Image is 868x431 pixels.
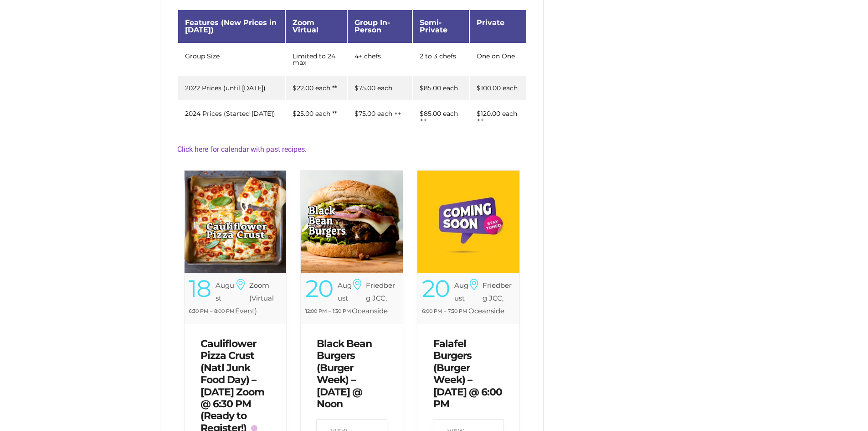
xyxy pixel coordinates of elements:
[420,85,462,91] div: $85.00 each
[422,279,449,298] div: 20
[185,85,278,91] div: 2022 Prices (until [DATE])
[185,18,277,34] span: Features (New Prices in [DATE])
[420,53,462,59] div: 2 to 3 chefs
[216,279,234,304] div: August
[354,85,405,91] div: $75.00 each
[477,110,519,123] div: $120.00 each ++
[293,53,340,66] div: Limited to 24 max
[352,279,395,317] h6: Friedberg JCC, Oceanside
[305,305,352,317] div: 12:00 PM – 1:30 PM
[293,85,340,91] div: $22.00 each **
[177,145,307,154] a: Click here for calendar with past recipes.
[189,279,211,298] div: 18
[293,18,318,34] span: Zoom Virtual
[354,53,405,59] div: 4+ chefs
[354,18,390,34] span: Group In-Person
[354,110,405,117] div: $75.00 each ++
[185,110,278,117] div: 2024 Prices (Started [DATE])
[317,338,372,410] a: Black Bean Burgers (Burger Week) – [DATE] @ Noon
[468,279,512,317] h6: Friedberg JCC, Oceanside
[477,53,519,59] div: One on One
[477,18,504,27] span: Private
[422,305,469,317] div: 6:00 PM – 7:30 PM
[293,110,340,117] div: $25.00 each **
[189,305,236,317] div: 6:30 PM – 8:00 PM
[305,279,333,298] div: 20
[420,110,462,123] div: $85.00 each ++
[185,53,278,59] div: Group Size
[454,279,468,304] div: August
[235,279,274,317] h6: Zoom (Virtual Event)
[433,338,502,410] a: Falafel Burgers (Burger Week) – [DATE] @ 6:00 PM
[420,18,447,34] span: Semi-Private
[338,279,352,304] div: August
[477,85,519,91] div: $100.00 each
